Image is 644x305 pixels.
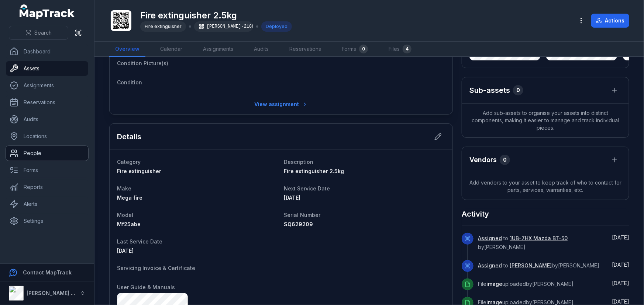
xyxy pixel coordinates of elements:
span: Mf25abe [117,221,141,227]
span: Condition Picture(s) [117,60,168,66]
button: Actions [591,14,629,28]
span: Make [117,185,131,192]
span: Add sub-assets to organise your assets into distinct components, making it easier to manage and t... [462,104,629,137]
span: Fire extinguisher [117,168,161,174]
h2: Sub-assets [469,85,510,95]
div: Deployed [261,21,292,32]
span: to by [PERSON_NAME] [478,235,568,250]
h3: Vendors [469,155,497,165]
span: SQ629209 [284,221,313,227]
strong: Contact MapTrack [23,269,72,276]
span: [DATE] [117,248,134,254]
a: MapTrack [20,4,75,19]
a: Overview [109,42,145,57]
a: Reservations [283,42,327,57]
a: Assets [6,61,88,76]
a: Locations [6,129,88,144]
a: Assigned [478,235,502,242]
a: Files4 [383,42,417,57]
span: [DATE] [612,298,629,305]
time: 11/1/2025, 12:00:00 AM [284,194,301,201]
a: [PERSON_NAME] [510,262,552,269]
a: Alerts [6,197,88,211]
time: 5/1/2025, 12:00:00 AM [117,248,134,254]
strong: [PERSON_NAME] Air [27,290,78,296]
div: 0 [359,45,368,53]
a: Reservations [6,95,88,110]
a: People [6,146,88,161]
span: Model [117,212,133,218]
a: Settings [6,214,88,228]
time: 8/1/2025, 8:53:43 AM [612,262,629,268]
span: File uploaded by [PERSON_NAME] [478,281,574,287]
a: Reports [6,180,88,194]
a: 1UB-7HX Mazda BT-50 [510,235,568,242]
span: [DATE] [284,194,301,201]
a: Assignments [6,78,88,93]
span: User Guide & Manuals [117,284,175,290]
span: [DATE] [612,262,629,268]
span: Description [284,159,314,165]
span: Add vendors to your asset to keep track of who to contact for parts, services, warranties, etc. [462,173,629,200]
time: 4/28/2025, 7:43:19 AM [612,298,629,305]
a: View assignment [249,97,313,111]
span: image [486,281,502,287]
a: Dashboard [6,44,88,59]
h1: Fire extinguisher 2.5kg [140,10,292,21]
a: Assignments [197,42,239,57]
span: to by [PERSON_NAME] [478,262,599,269]
a: Assigned [478,262,502,269]
h2: Details [117,132,141,142]
a: Forms [6,163,88,178]
button: Search [9,26,68,40]
div: 4 [403,45,411,53]
div: 0 [513,85,523,95]
a: Forms0 [336,42,374,57]
time: 8/26/2025, 4:29:11 PM [612,234,629,241]
span: Servicing Invoice & Certificate [117,265,195,271]
span: Fire extinguisher [145,24,182,29]
span: [DATE] [612,234,629,241]
span: Fire extinguisher 2.5kg [284,168,344,174]
span: Mega fire [117,194,142,201]
div: [PERSON_NAME]-2188 [194,21,253,32]
a: Calendar [154,42,188,57]
h2: Activity [462,209,489,219]
span: Search [34,29,52,36]
span: Next Service Date [284,185,330,192]
span: Condition [117,79,142,85]
span: Category [117,159,141,165]
time: 4/28/2025, 10:30:36 AM [612,280,629,286]
a: Audits [6,112,88,127]
span: [DATE] [612,280,629,286]
span: Serial Number [284,212,321,218]
div: 0 [500,155,510,165]
span: Last Service Date [117,238,162,245]
a: Audits [248,42,275,57]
